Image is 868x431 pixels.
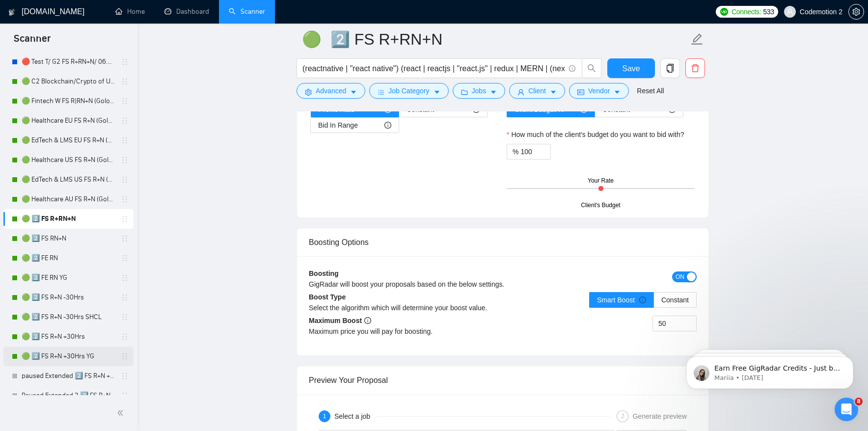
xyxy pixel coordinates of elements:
[490,88,497,96] span: caret-down
[22,72,115,91] a: 🟢 C2 Blockchain/Crypto of US FS R+N
[582,58,601,78] button: search
[22,170,115,189] a: 🟢 EdTech & LMS US FS R+N (Golovach FS)
[621,413,624,420] span: 2
[849,8,864,16] span: setting
[309,269,339,277] b: Boosting
[22,386,115,405] a: Paused Extended 2 2️⃣ FS R+N +30Hrs YG
[302,27,689,52] input: Scanner name...
[22,91,115,111] a: 🟢 Fintech W FS R|RN+N (Golovach FS)
[507,129,684,140] label: How much of the client's budget do you want to bid with?
[121,235,129,242] span: holder
[660,58,680,78] button: copy
[229,7,265,16] a: searchScanner
[121,352,129,360] span: holder
[685,58,705,78] button: delete
[22,131,115,150] a: 🟢 EdTech & LMS EU FS R+N (Golovach FS)
[22,248,115,268] a: 🟢 2️⃣ FE RN
[848,8,864,16] a: setting
[350,88,357,96] span: caret-down
[121,274,129,282] span: holder
[582,64,601,73] span: search
[117,408,127,418] span: double-left
[309,293,346,301] b: Boost Type
[121,97,129,105] span: holder
[672,336,868,404] iframe: Intercom notifications message
[6,31,58,52] span: Scanner
[691,33,704,46] span: edit
[472,85,487,96] span: Jobs
[305,88,312,96] span: setting
[378,88,384,96] span: bars
[614,88,621,96] span: caret-down
[364,317,371,324] span: info-circle
[22,150,115,170] a: 🟢 Healthcare US FS R+N (Golovach FS)
[550,88,557,96] span: caret-down
[787,8,793,15] span: user
[720,8,728,16] img: upwork-logo.png
[569,65,575,72] span: info-circle
[632,410,687,422] div: Generate preview
[577,88,584,96] span: idcard
[732,6,761,17] span: Connects:
[164,7,209,16] a: dashboardDashboard
[22,288,115,307] a: 🟢 2️⃣ FS R+N -30Hrs
[388,85,429,96] span: Job Category
[316,85,346,96] span: Advanced
[22,307,115,327] a: 🟢 2️⃣ FS R+N -30Hrs SHCL
[297,83,365,99] button: settingAdvancedcaret-down
[22,347,115,366] a: 🟢 2️⃣ FS R+N +30Hrs YG
[22,52,115,72] a: 🔴 Test T/ G2 FS R+RN+N/ 06.03
[121,254,129,262] span: holder
[763,6,774,17] span: 533
[121,78,129,85] span: holder
[622,62,640,75] span: Save
[639,296,646,303] span: info-circle
[434,88,440,96] span: caret-down
[855,398,863,405] span: 8
[22,268,115,288] a: 🟢 2️⃣ FE RN YG
[309,279,600,290] div: GigRadar will boost your proposals based on the below settings.
[637,85,664,96] a: Reset All
[661,296,689,304] span: Constant
[121,156,129,164] span: holder
[384,122,391,129] span: info-circle
[309,228,697,256] div: Boosting Options
[848,4,864,20] button: setting
[661,64,679,73] span: copy
[309,302,503,313] div: Select the algorithm which will determine your boost value.
[121,195,129,203] span: holder
[597,296,646,304] span: Smart Boost
[588,176,614,186] div: Your Rate
[517,88,524,96] span: user
[121,117,129,125] span: holder
[115,7,145,16] a: homeHome
[334,410,376,422] div: Select a job
[309,317,371,324] b: Maximum Boost
[121,136,129,144] span: holder
[318,118,358,133] span: Bid In Range
[22,209,115,229] a: 🟢 2️⃣ FS R+RN+N
[369,83,448,99] button: barsJob Categorycaret-down
[581,201,620,210] div: Client's Budget
[453,83,506,99] button: folderJobscaret-down
[302,62,565,75] input: Search Freelance Jobs...
[121,215,129,223] span: holder
[121,333,129,341] span: holder
[509,83,565,99] button: userClientcaret-down
[569,83,629,99] button: idcardVendorcaret-down
[121,392,129,400] span: holder
[22,229,115,248] a: 🟢 2️⃣ FS RN+N
[22,327,115,347] a: 🟢 2️⃣ FS R+N +30Hrs
[22,189,115,209] a: 🟢 Healthcare AU FS R+N (Golovach FS)
[22,111,115,131] a: 🟢 Healthcare EU FS R+N (Golovach FS)
[676,271,684,282] span: ON
[520,144,550,159] input: How much of the client's budget do you want to bid with?
[835,398,858,421] iframe: Intercom live chat
[588,85,610,96] span: Vendor
[323,413,326,420] span: 1
[22,366,115,386] a: paused Extended 2️⃣ FS R+N +30Hrs YG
